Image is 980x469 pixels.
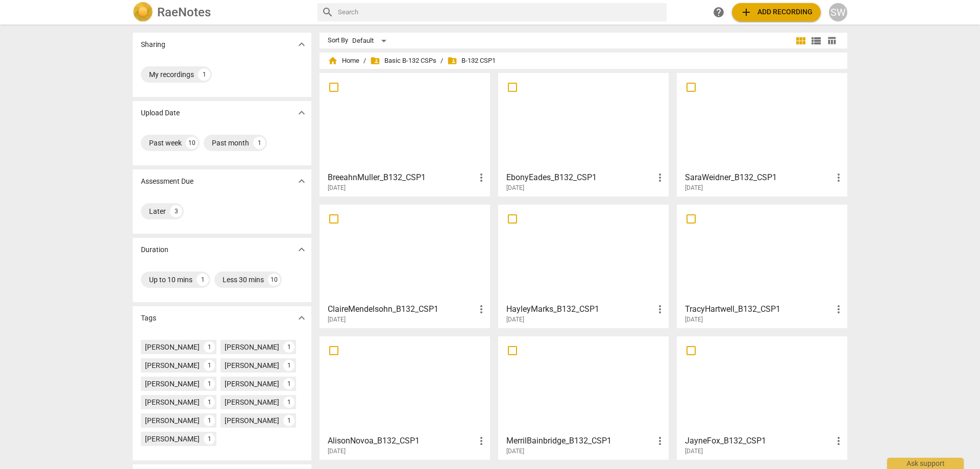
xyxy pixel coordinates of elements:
div: 1 [283,415,295,426]
div: 1 [253,137,265,149]
span: [DATE] [328,315,346,324]
button: Show more [294,37,309,52]
span: home [328,56,338,66]
div: Default [352,33,390,49]
div: [PERSON_NAME] [145,342,200,352]
div: [PERSON_NAME] [225,360,279,371]
p: Sharing [141,39,165,50]
span: [DATE] [506,447,524,456]
div: Less 30 mins [223,275,264,285]
button: Table view [824,33,839,48]
span: Home [328,56,359,66]
span: view_list [810,35,822,47]
a: JayneFox_B132_CSP1[DATE] [680,340,844,455]
div: 1 [283,341,295,353]
div: [PERSON_NAME] [225,415,279,426]
span: table_chart [827,36,837,45]
span: / [440,57,443,65]
h2: RaeNotes [157,5,211,19]
p: Assessment Due [141,176,193,187]
div: [PERSON_NAME] [145,397,200,407]
div: 1 [283,360,295,371]
div: 1 [283,378,295,389]
span: more_vert [475,435,487,447]
h3: AlisonNovoa_B132_CSP1 [328,435,475,447]
div: [PERSON_NAME] [145,415,200,426]
div: Up to 10 mins [149,275,192,285]
a: MerrilBainbridge_B132_CSP1[DATE] [502,340,665,455]
div: [PERSON_NAME] [145,360,200,371]
div: 1 [204,397,215,408]
div: 1 [204,341,215,353]
button: Show more [294,242,309,257]
span: more_vert [654,435,666,447]
a: LogoRaeNotes [133,2,309,22]
span: [DATE] [685,315,703,324]
div: 10 [186,137,198,149]
h3: ClaireMendelsohn_B132_CSP1 [328,303,475,315]
a: EbonyEades_B132_CSP1[DATE] [502,77,665,192]
div: Ask support [887,458,964,469]
a: Help [709,3,728,21]
span: add [740,6,752,18]
button: Tile view [793,33,808,48]
div: Sort By [328,37,348,44]
h3: HayleyMarks_B132_CSP1 [506,303,654,315]
button: Show more [294,174,309,189]
button: Show more [294,105,309,120]
span: more_vert [654,171,666,184]
span: more_vert [475,171,487,184]
span: [DATE] [685,184,703,192]
span: more_vert [832,171,845,184]
div: [PERSON_NAME] [225,397,279,407]
span: [DATE] [328,447,346,456]
a: SaraWeidner_B132_CSP1[DATE] [680,77,844,192]
span: expand_more [296,312,308,324]
div: 1 [204,378,215,389]
span: [DATE] [685,447,703,456]
div: [PERSON_NAME] [225,342,279,352]
a: HayleyMarks_B132_CSP1[DATE] [502,208,665,324]
div: [PERSON_NAME] [145,434,200,444]
div: 3 [170,205,182,217]
div: 1 [283,397,295,408]
span: folder_shared [447,56,457,66]
h3: SaraWeidner_B132_CSP1 [685,171,832,184]
div: My recordings [149,69,194,80]
a: AlisonNovoa_B132_CSP1[DATE] [323,340,486,455]
div: [PERSON_NAME] [145,379,200,389]
span: folder_shared [370,56,380,66]
div: 1 [198,68,210,81]
button: Upload [732,3,821,21]
button: List view [808,33,824,48]
button: SW [829,3,847,21]
h3: BreeahnMuller_B132_CSP1 [328,171,475,184]
button: Show more [294,310,309,326]
a: ClaireMendelsohn_B132_CSP1[DATE] [323,208,486,324]
div: 1 [204,433,215,445]
span: more_vert [475,303,487,315]
span: more_vert [832,435,845,447]
div: Past month [212,138,249,148]
div: 10 [268,274,280,286]
span: expand_more [296,38,308,51]
span: help [713,6,725,18]
span: more_vert [832,303,845,315]
span: expand_more [296,243,308,256]
h3: MerrilBainbridge_B132_CSP1 [506,435,654,447]
a: BreeahnMuller_B132_CSP1[DATE] [323,77,486,192]
span: B-132 CSP1 [447,56,496,66]
div: Later [149,206,166,216]
span: Add recording [740,6,813,18]
div: Past week [149,138,182,148]
p: Duration [141,244,168,255]
h3: JayneFox_B132_CSP1 [685,435,832,447]
img: Logo [133,2,153,22]
span: Basic B-132 CSPs [370,56,436,66]
a: TracyHartwell_B132_CSP1[DATE] [680,208,844,324]
span: more_vert [654,303,666,315]
span: [DATE] [328,184,346,192]
span: [DATE] [506,315,524,324]
span: [DATE] [506,184,524,192]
